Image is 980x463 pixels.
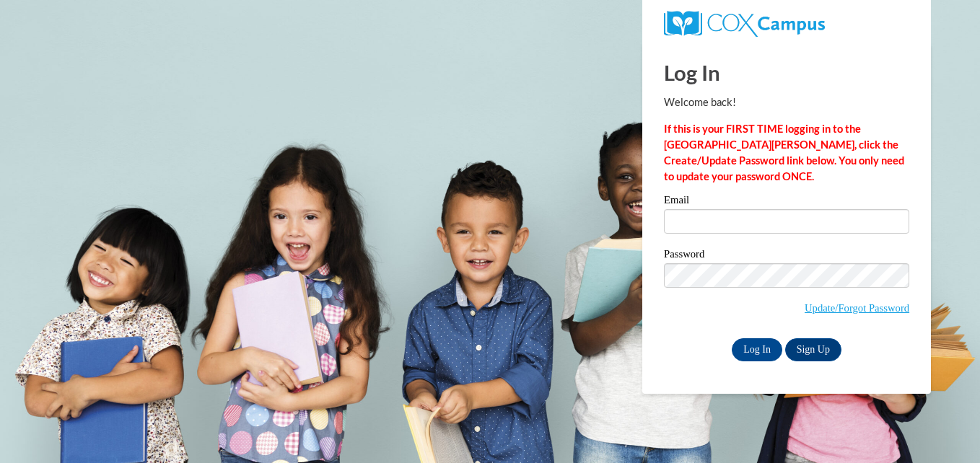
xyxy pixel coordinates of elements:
[664,195,909,209] label: Email
[664,94,909,110] p: Welcome back!
[664,11,825,37] img: COX Campus
[785,338,841,361] a: Sign Up
[805,302,909,314] a: Update/Forgot Password
[732,338,782,361] input: Log In
[664,123,904,182] strong: If this is your FIRST TIME logging in to the [GEOGRAPHIC_DATA][PERSON_NAME], click the Create/Upd...
[664,17,825,29] a: COX Campus
[664,58,909,87] h1: Log In
[664,249,909,263] label: Password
